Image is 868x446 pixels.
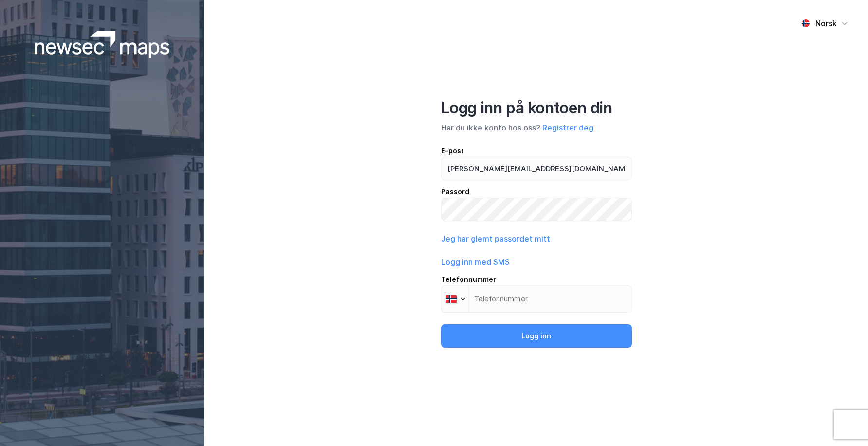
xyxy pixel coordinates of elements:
[441,285,632,313] input: Telefonnummer
[442,286,468,312] div: Norway: + 47
[441,256,510,268] button: Logg inn med SMS
[441,186,632,198] div: Passord
[819,399,868,446] iframe: Chat Widget
[441,233,550,244] button: Jeg har glemt passordet mitt
[441,145,632,157] div: E-post
[815,18,837,29] div: Norsk
[441,98,632,118] div: Logg inn på kontoen din
[819,399,868,446] div: Kontrollprogram for chat
[441,122,632,133] div: Har du ikke konto hos oss?
[441,274,632,285] div: Telefonnummer
[542,122,593,133] button: Registrer deg
[35,31,170,58] img: logoWhite.bf58a803f64e89776f2b079ca2356427.svg
[441,324,632,348] button: Logg inn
